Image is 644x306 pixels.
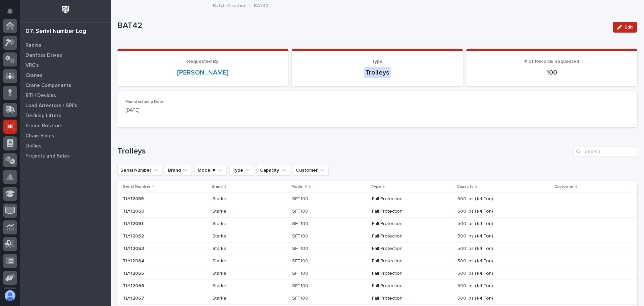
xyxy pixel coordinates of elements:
[213,1,247,9] p: Batch Creation
[212,195,228,202] p: Starke
[125,100,164,104] span: Manufacturing Date
[25,73,43,79] p: Cranes
[292,269,310,276] p: SFT100
[372,221,452,227] p: Fall Protection
[20,121,111,131] a: Frame Rotators
[123,220,145,227] p: TLY12061
[458,257,494,264] p: 500 lbs (1/4 Ton)
[20,131,111,141] a: Chain Slings
[25,93,56,99] p: BTH Devices
[292,294,310,301] p: SFT100
[292,220,310,227] p: SFT100
[372,258,452,264] p: Fall Protection
[212,232,228,239] p: Starke
[123,257,146,264] p: TLY12064
[25,28,86,35] div: 07. Serial Number Log
[212,220,228,227] p: Starke
[20,70,111,80] a: Cranes
[212,257,228,264] p: Starke
[117,230,637,243] tr: TLY12062TLY12062 StarkeStarke SFT100SFT100 Fall Protection500 lbs (1/4 Ton)500 lbs (1/4 Ton)
[372,233,452,239] p: Fall Protection
[212,282,228,289] p: Starke
[25,133,54,139] p: Chain Slings
[371,183,381,190] p: Type
[229,165,254,176] button: Type
[117,292,637,305] tr: TLY12067TLY12067 StarkeStarke SFT100SFT100 Fall Protection500 lbs (1/4 Ton)500 lbs (1/4 Ton)
[212,294,228,301] p: Starke
[372,283,452,289] p: Fall Protection
[25,143,42,149] p: Dollies
[212,183,223,190] p: Brand
[254,1,268,9] p: BAT42
[25,52,62,58] p: Danfoss Drives
[458,220,494,227] p: 500 lbs (1/4 Ton)
[123,245,145,252] p: TLY12063
[20,50,111,60] a: Danfoss Drives
[123,195,145,202] p: TLY12059
[291,183,307,190] p: Model #
[574,146,637,157] input: Search
[212,269,228,276] p: Starke
[25,123,63,129] p: Frame Rotators
[20,111,111,121] a: Decking Lifters
[292,195,310,202] p: SFT100
[25,62,39,69] p: VRC's
[117,146,571,156] h1: Trolleys
[123,269,145,276] p: TLY12065
[117,193,637,205] tr: TLY12059TLY12059 StarkeStarke SFT100SFT100 Fall Protection500 lbs (1/4 Ton)500 lbs (1/4 Ton)
[292,232,310,239] p: SFT100
[25,83,71,89] p: Crane Components
[117,280,637,292] tr: TLY12066TLY12066 StarkeStarke SFT100SFT100 Fall Protection500 lbs (1/4 Ton)500 lbs (1/4 Ton)
[372,196,452,202] p: Fall Protection
[3,289,17,303] button: users-avatar
[364,67,391,78] div: Trolleys
[613,22,637,33] button: Edit
[125,107,288,114] p: [DATE]
[292,282,310,289] p: SFT100
[177,69,228,77] a: [PERSON_NAME]
[292,245,310,252] p: SFT100
[20,100,111,111] a: Load Arrestors / SRL's
[20,40,111,50] a: Radios
[474,69,629,77] p: 100
[372,209,452,214] p: Fall Protection
[20,60,111,70] a: VRC's
[458,232,494,239] p: 500 lbs (1/4 Ton)
[123,232,145,239] p: TLY12062
[554,183,574,190] p: Customer
[372,59,383,64] span: Type
[117,165,162,176] button: Serial Number
[3,4,17,18] button: Notifications
[372,296,452,301] p: Fall Protection
[292,207,310,214] p: SFT100
[524,59,579,64] span: # of Records Requested
[292,257,310,264] p: SFT100
[8,8,17,19] div: Notifications
[257,165,290,176] button: Capacity
[117,21,607,31] p: BAT42
[372,246,452,252] p: Fall Protection
[25,153,70,159] p: Projects and Sales
[293,165,329,176] button: Customer
[20,151,111,161] a: Projects and Sales
[458,207,494,214] p: 500 lbs (1/4 Ton)
[25,113,61,119] p: Decking Lifters
[25,42,41,48] p: Radios
[20,80,111,90] a: Crane Components
[123,294,146,301] p: TLY12067
[117,218,637,230] tr: TLY12061TLY12061 StarkeStarke SFT100SFT100 Fall Protection500 lbs (1/4 Ton)500 lbs (1/4 Ton)
[123,282,146,289] p: TLY12066
[20,90,111,100] a: BTH Devices
[212,245,228,252] p: Starke
[165,165,192,176] button: Brand
[187,59,218,64] span: Requested By
[117,255,637,267] tr: TLY12064TLY12064 StarkeStarke SFT100SFT100 Fall Protection500 lbs (1/4 Ton)500 lbs (1/4 Ton)
[20,141,111,151] a: Dollies
[117,267,637,280] tr: TLY12065TLY12065 StarkeStarke SFT100SFT100 Fall Protection500 lbs (1/4 Ton)500 lbs (1/4 Ton)
[458,269,494,276] p: 500 lbs (1/4 Ton)
[457,183,473,190] p: Capacity
[195,165,227,176] button: Model #
[458,294,494,301] p: 500 lbs (1/4 Ton)
[625,24,633,30] span: Edit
